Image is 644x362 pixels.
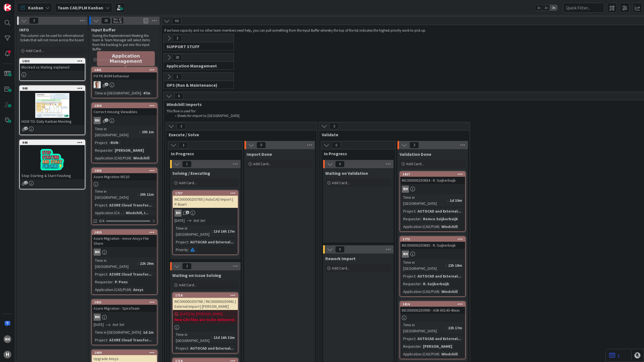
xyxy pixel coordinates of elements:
div: RH [94,249,101,256]
div: 1816INC000000250990 - A08-60140-46xxx [400,302,465,314]
span: : [439,351,440,357]
span: : [131,155,132,161]
div: AZURE Cloud Transfor... [108,337,153,343]
div: 968HOW TO: Daily Kanban Meeting [20,86,85,125]
span: : [188,247,189,253]
span: 3 [179,142,188,148]
span: Add Card... [406,161,424,166]
span: : [107,337,108,343]
div: Project [94,140,107,146]
div: AUTOCAD and External... [416,336,462,342]
div: 1841FIX PE-BOM behaviour [92,67,157,80]
div: 1775INC000000250885 - R. Suijkerbuijk [400,237,465,249]
span: 1 [186,211,189,214]
div: Requester [402,343,421,349]
a: 1836Correct missing ViewablesRHTime in [GEOGRAPHIC_DATA]:20h 1mProject:-RUN-Requester:[PERSON_NAM... [91,103,157,163]
div: 1033 [22,59,85,63]
div: AUTOCAD and External... [416,273,462,279]
div: [PERSON_NAME] [113,147,145,153]
div: RH [4,335,11,343]
div: 1033 [20,59,85,64]
div: RH [94,314,101,321]
span: In Progress [171,151,236,156]
div: Requester [402,216,421,222]
div: 1835 [94,169,157,173]
span: : [131,287,132,293]
div: Azure Migration - SpiraTeam [92,305,157,312]
div: 1827 [403,172,465,176]
div: 1718INC000000250768 / INC000000250941 | External Import | [PERSON_NAME] [173,293,238,310]
span: 3 [29,17,39,24]
div: Time in [GEOGRAPHIC_DATA] [94,90,141,96]
span: : [415,273,416,279]
div: Project [174,239,188,245]
a: 1831Azure Migration - SpiraTeamRH[DATE]Not SetTime in [GEOGRAPHIC_DATA]:1d 1mProject:AZURE Cloud ... [91,299,157,345]
span: Add Card... [179,282,197,287]
div: Time in [GEOGRAPHIC_DATA] [94,329,141,335]
div: Application (CAD/PLM) [94,155,131,161]
div: 1718 [175,293,238,297]
span: : [447,197,448,203]
p: During the Replenishment Meeting the team & Team Manager will select items from the backlog to pu... [92,34,156,51]
b: New CSV files are to be delivered. [174,317,236,322]
span: 1x [535,5,542,10]
span: : [141,90,142,96]
div: Max 20 [113,21,122,23]
div: Application (CAD/PLM) [402,351,439,357]
div: 47m [142,90,152,96]
span: : [113,279,113,285]
span: 3 [173,35,182,42]
a: 1835Azure Migration WS20Time in [GEOGRAPHIC_DATA]:20h 11mProject:AZURE Cloud Transfor...Applicati... [91,168,157,225]
div: Project [402,273,415,279]
p: This column can be used for informational tickets that will not move across the board [20,34,84,43]
a: 1816INC000000250990 - A08-60140-46xxxTime in [GEOGRAPHIC_DATA]:22h 17mProject:AUTOCAD and Externa... [400,301,466,359]
span: 3x [550,5,557,10]
div: RH [174,209,182,217]
div: Time in [GEOGRAPHIC_DATA] [402,322,446,334]
div: Requester [402,281,421,287]
div: RH [92,314,157,321]
div: 1835Azure Migration WS20 [92,168,157,180]
span: : [138,191,138,197]
div: Windchill, I... [124,210,150,216]
div: 946Stop Starting & Start Finishing [20,140,85,179]
span: Add Card... [253,161,271,166]
div: Time in [GEOGRAPHIC_DATA] [402,194,447,206]
div: Stop Starting & Start Finishing [20,172,85,179]
div: Time in [GEOGRAPHIC_DATA] [402,259,446,271]
div: AZURE Cloud Transfor... [108,202,153,208]
span: OPS (Run & Maintenance) [167,82,227,88]
div: AUTOCAD and External... [416,208,462,214]
div: Priority [174,247,188,253]
span: : [421,343,422,349]
a: 1833Azure Migration - move Ansys File ShareRHTime in [GEOGRAPHIC_DATA]:22h 29mProject:AZURE Cloud... [91,229,157,295]
span: : [140,129,140,135]
div: Project [94,202,107,208]
div: Time in [GEOGRAPHIC_DATA] [94,188,138,200]
span: Waiting on Issue Solving [172,273,221,278]
div: 1836 [92,103,157,108]
div: Requester [94,279,113,285]
span: Add Card... [332,180,350,185]
span: 3 [176,123,186,129]
div: 1831 [92,300,157,305]
div: Requester [94,147,113,153]
div: HOW TO: Daily Kanban Meeting [20,118,85,125]
span: 0 [335,246,345,253]
div: BO [92,81,157,88]
div: Project [94,337,107,343]
span: INFO [19,27,29,32]
span: 28 [173,54,182,61]
span: : [211,334,212,341]
div: 1841 [94,68,157,72]
div: 1d 1m [142,329,155,335]
span: : [446,262,447,268]
div: INC000000250885 - R. Suijkerbuijk [400,242,465,249]
a: 1775INC000000250885 - R. SuijkerbuijkRHTime in [GEOGRAPHIC_DATA]:22h 18mProject:AUTOCAD and Exter... [400,236,466,297]
div: [PERSON_NAME] [422,343,454,349]
div: INC000000250884 - R. Suijkerbuijk [400,177,465,184]
div: Time in [GEOGRAPHIC_DATA] [94,126,140,138]
span: 6 [174,93,184,99]
div: 1831 [94,300,157,304]
span: : [141,329,142,335]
